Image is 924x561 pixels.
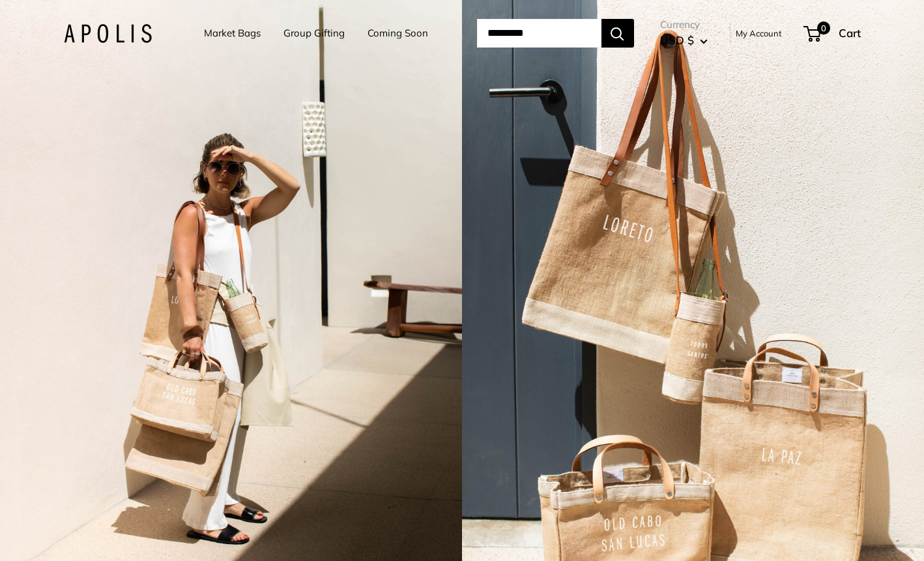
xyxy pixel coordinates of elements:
img: Apolis [64,24,152,43]
span: Cart [839,26,861,40]
a: 0 Cart [805,23,861,44]
button: Search [601,19,634,48]
a: My Account [736,25,782,41]
a: Market Bags [204,24,261,42]
a: Group Gifting [283,24,345,42]
span: Currency [660,16,708,34]
a: Coming Soon [368,24,428,42]
span: USD $ [660,33,694,47]
span: 0 [816,22,830,35]
input: Search... [477,19,601,48]
button: USD $ [660,30,708,51]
